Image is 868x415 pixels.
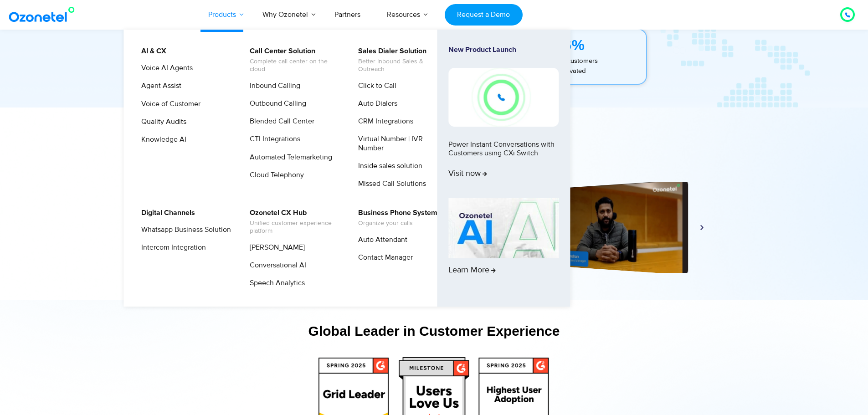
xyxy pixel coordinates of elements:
a: Conversational AI [244,260,308,271]
a: Outbound Calling [244,98,308,109]
a: Knowledge AI [135,134,188,145]
div: Global Leader in Customer Experience [159,323,710,339]
span: Learn More [448,266,496,276]
span: Complete call center on the cloud [250,58,339,73]
a: Whatsapp Business Solution [135,224,232,236]
span: Visit now [448,169,487,179]
a: Auto Attendant [352,234,409,246]
span: Organize your calls [358,220,437,227]
span: Unified customer experience platform [250,220,339,235]
a: Contact Manager [352,252,414,263]
a: Call Center SolutionComplete call center on the cloud [244,46,341,75]
a: Request a Demo [445,4,523,26]
a: Digital Channels [135,207,196,219]
a: Automated Telemarketing [244,152,334,163]
a: Sales Dialer SolutionBetter Inbound Sales & Outreach [352,46,449,75]
div: 3 / 6 [537,179,688,275]
a: Intercom Integration [135,242,207,253]
a: Ozonetel CX HubUnified customer experience platform [244,207,341,236]
a: Inside sales solution [352,160,424,172]
a: [PERSON_NAME] [244,242,306,253]
a: Virtual Number | IVR Number [352,133,449,154]
a: AI & CX [135,46,168,57]
a: Voice of Customer [135,98,202,110]
a: Auto Dialers [352,98,399,109]
span: Better Inbound Sales & Outreach [358,58,448,73]
a: New Product LaunchPower Instant Conversations with Customers using CXi SwitchVisit now [448,46,559,195]
a: Agent Assist [135,80,183,92]
a: Voice AI Agents [135,62,194,74]
a: Inbound Calling [244,80,302,92]
img: New-Project-17.png [448,68,559,126]
a: Quality Audits [135,116,188,128]
a: CRM Integrations [352,116,415,127]
a: Missed Call Solutions [352,178,427,190]
a: CTI Integrations [244,133,302,145]
a: Cloud Telephony [244,169,305,181]
img: AI [448,198,559,258]
a: Speech Analytics [244,277,306,289]
a: Dotpe.png [537,179,688,275]
a: Learn More [448,198,559,291]
a: Business Phone SystemOrganize your calls [352,207,439,229]
a: Blended Call Center [244,116,316,127]
a: Click to Call [352,80,398,92]
div: Next slide [699,224,705,231]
